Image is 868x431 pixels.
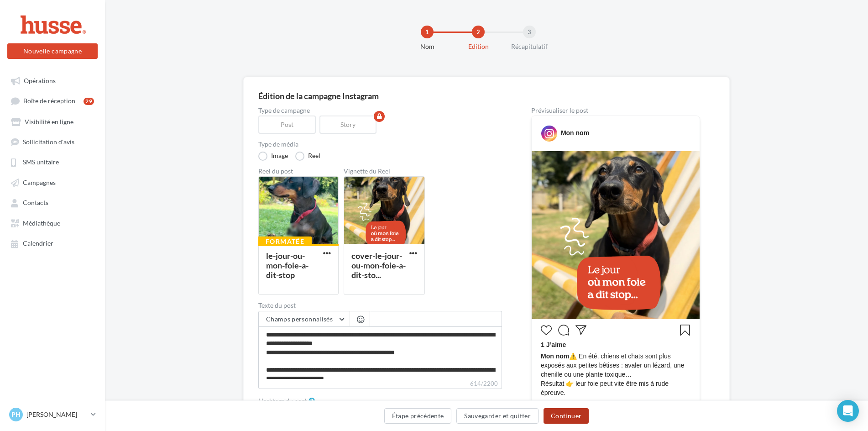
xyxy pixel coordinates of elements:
label: Type de média [258,141,502,147]
span: Sollicitation d'avis [23,138,74,146]
svg: Commenter [558,325,569,336]
label: Texte du post [258,302,502,309]
svg: Enregistrer [680,325,690,336]
a: Campagnes [5,174,99,190]
span: Mon nom [541,352,569,360]
button: Champs personnalisés [259,311,350,327]
div: Reel du post [258,168,339,174]
label: Hashtags du post [258,398,307,404]
div: Formatée [258,237,312,247]
span: Champs personnalisés [266,315,333,323]
a: SMS unitaire [5,153,99,170]
div: 2 [472,26,485,38]
button: Étape précédente [384,408,452,424]
span: Campagnes [23,179,56,186]
div: 1 [421,26,434,38]
div: 3 [523,26,536,38]
span: Boîte de réception [23,97,75,105]
span: Contacts [23,199,48,207]
button: Nouvelle campagne [7,43,98,59]
span: Opérations [24,77,56,84]
div: Vignette du Reel [344,168,425,174]
div: 29 [84,98,94,105]
div: cover-le-jour-ou-mon-foie-a-dit-sto... [351,251,406,280]
div: Édition de la campagne Instagram [258,92,715,100]
a: PH [PERSON_NAME] [7,406,98,423]
div: Mon nom [561,128,589,137]
label: 614/2200 [258,379,502,389]
div: Prévisualiser le post [531,107,700,114]
div: Nom [398,42,456,51]
span: Calendrier [23,240,53,247]
div: 1 J’aime [541,340,690,352]
div: Open Intercom Messenger [837,400,859,422]
label: Reel [295,152,320,161]
a: Visibilité en ligne [5,113,99,130]
div: Edition [449,42,507,51]
a: Calendrier [5,235,99,251]
span: Visibilité en ligne [25,118,73,126]
span: PH [11,410,21,419]
label: Image [258,152,288,161]
span: Médiathèque [23,219,60,227]
div: le-jour-ou-mon-foie-a-dit-stop [266,251,309,280]
button: Sauvegarder et quitter [456,408,539,424]
div: Récapitulatif [500,42,559,51]
a: Sollicitation d'avis [5,133,99,150]
svg: J’aime [541,325,552,336]
a: Médiathèque [5,215,99,231]
button: Continuer [544,408,589,424]
a: Boîte de réception29 [5,92,99,109]
a: Opérations [5,72,99,89]
span: SMS unitaire [23,158,59,166]
a: Contacts [5,194,99,210]
svg: Partager la publication [575,325,586,336]
p: [PERSON_NAME] [26,410,87,419]
label: Type de campagne [258,107,502,114]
